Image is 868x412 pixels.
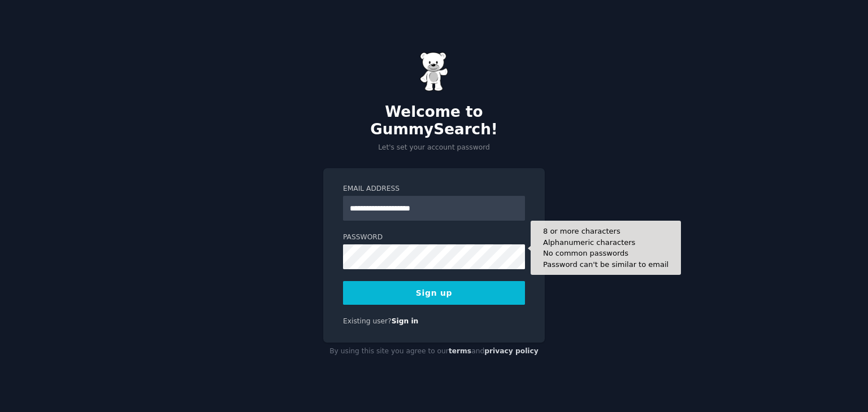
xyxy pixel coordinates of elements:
a: terms [449,347,471,355]
img: Gummy Bear [420,52,448,91]
div: By using this site you agree to our and [323,343,545,361]
h2: Welcome to GummySearch! [323,103,545,139]
label: Email Address [343,184,525,194]
a: privacy policy [484,347,539,355]
a: Sign in [392,317,419,325]
button: Sign up [343,281,525,305]
span: Existing user? [343,317,392,325]
p: Let's set your account password [323,143,545,153]
label: Password [343,233,525,243]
